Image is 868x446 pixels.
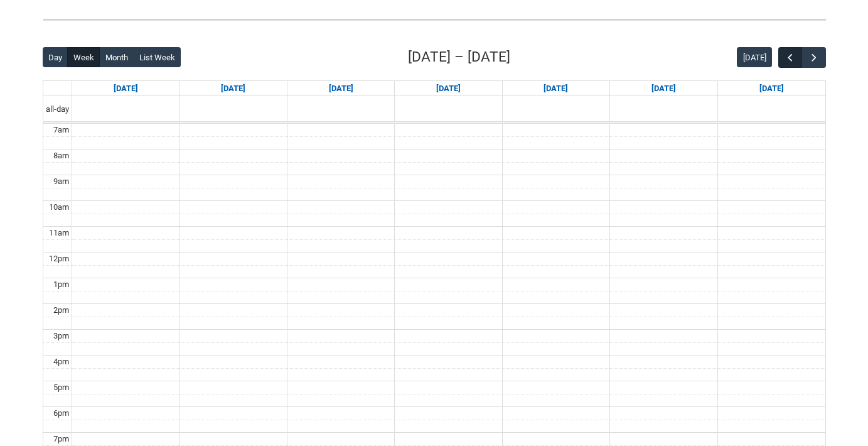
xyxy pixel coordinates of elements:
button: [DATE] [737,47,772,67]
button: Week [67,47,100,67]
div: 8am [51,150,72,162]
button: Next Week [801,47,825,68]
div: 1pm [51,278,72,291]
a: Go to December 13, 2025 [757,81,786,96]
div: 5pm [51,381,72,394]
button: List Week [133,47,181,67]
div: 9am [51,175,72,188]
div: 6pm [51,407,72,420]
button: Previous Week [778,47,802,68]
a: Go to December 12, 2025 [649,81,678,96]
a: Go to December 10, 2025 [434,81,463,96]
img: REDU_GREY_LINE [43,13,826,26]
div: 3pm [51,330,72,342]
div: 11am [46,227,72,239]
button: Month [99,47,134,67]
div: 7am [51,124,72,136]
div: 12pm [46,253,72,265]
div: 2pm [51,304,72,317]
div: 10am [46,201,72,214]
a: Go to December 9, 2025 [326,81,356,96]
button: Day [43,47,68,67]
div: 4pm [51,356,72,368]
a: Go to December 11, 2025 [541,81,571,96]
h2: [DATE] – [DATE] [408,46,510,68]
span: all-day [43,103,72,116]
a: Go to December 7, 2025 [111,81,141,96]
div: 7pm [51,433,72,445]
a: Go to December 8, 2025 [218,81,248,96]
